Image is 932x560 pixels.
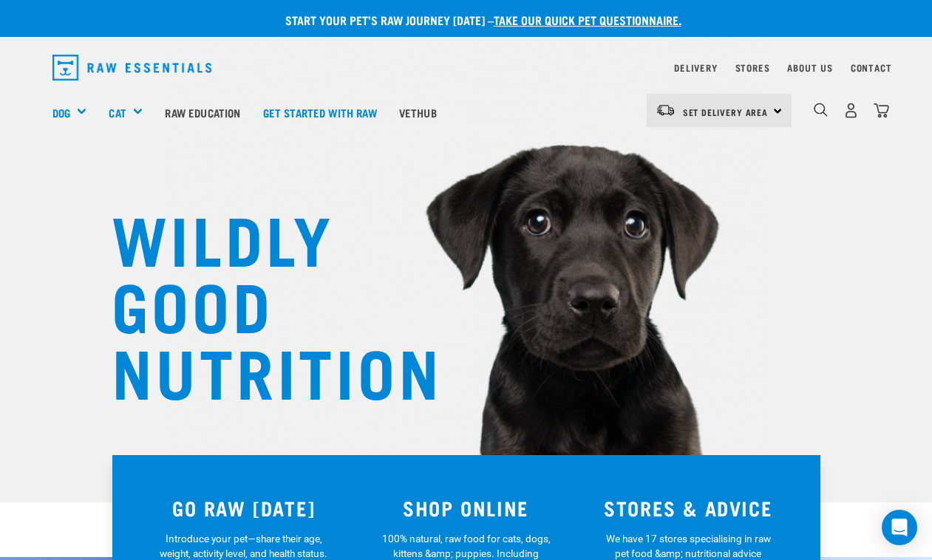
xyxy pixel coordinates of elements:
a: Get started with Raw [252,83,388,142]
img: Raw Essentials Logo [52,55,212,81]
a: About Us [787,65,832,70]
a: Raw Education [154,83,251,142]
img: van-moving.png [656,103,676,117]
h1: WILDLY GOOD NUTRITION [112,203,407,403]
div: Open Intercom Messenger [882,510,917,545]
a: take our quick pet questionnaire. [494,16,681,23]
a: Dog [52,104,70,121]
a: Cat [109,104,126,121]
a: Vethub [388,83,448,142]
h3: GO RAW [DATE] [142,496,347,519]
span: Set Delivery Area [683,109,769,115]
img: user.png [843,103,859,118]
img: home-icon-1@2x.png [814,103,828,117]
a: Stores [735,65,770,70]
a: Contact [851,65,892,70]
a: Delivery [674,65,717,70]
nav: dropdown navigation [41,49,892,86]
img: home-icon@2x.png [874,103,889,118]
h3: SHOP ONLINE [364,496,568,519]
h3: STORES & ADVICE [586,496,791,519]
